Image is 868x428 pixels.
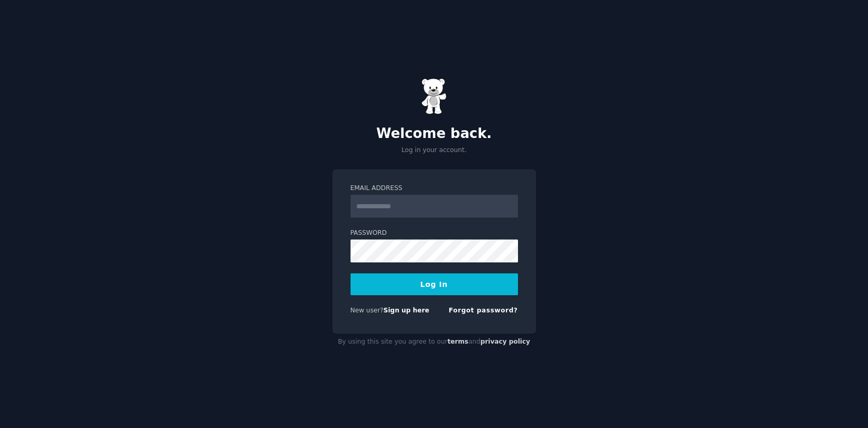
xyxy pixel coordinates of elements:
a: privacy policy [481,338,530,345]
a: terms [447,338,468,345]
p: Log in your account. [332,146,536,155]
label: Password [351,229,518,238]
a: Sign up here [383,307,429,314]
button: Log In [351,273,518,295]
span: New user? [351,307,384,314]
a: Forgot password? [449,307,518,314]
label: Email Address [351,184,518,193]
div: By using this site you agree to our and [332,334,536,350]
img: Gummy Bear [421,78,447,115]
h2: Welcome back. [332,125,536,142]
